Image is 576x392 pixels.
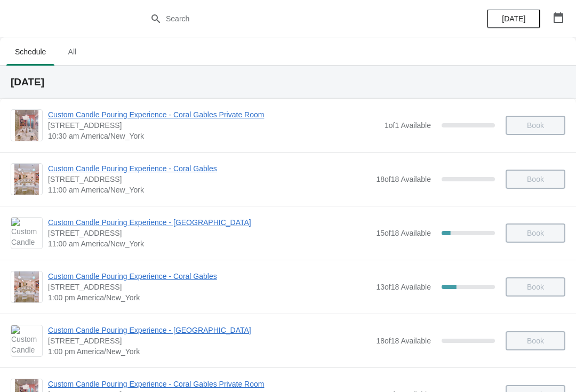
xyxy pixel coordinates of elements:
span: 1:00 pm America/New_York [48,346,371,357]
span: 18 of 18 Available [376,337,431,345]
span: 18 of 18 Available [376,175,431,183]
span: [DATE] [502,14,525,23]
img: Custom Candle Pouring Experience - Fort Lauderdale | 914 East Las Olas Boulevard, Fort Lauderdale... [11,218,42,249]
input: Search [165,9,432,28]
span: [STREET_ADDRESS] [48,174,371,185]
span: [STREET_ADDRESS] [48,228,371,238]
img: Custom Candle Pouring Experience - Fort Lauderdale | 914 East Las Olas Boulevard, Fort Lauderdale... [11,325,42,356]
button: [DATE] [487,9,540,28]
span: Custom Candle Pouring Experience - Coral Gables Private Room [48,109,379,120]
span: 11:00 am America/New_York [48,238,371,249]
span: Custom Candle Pouring Experience - Coral Gables Private Room [48,379,379,389]
span: 15 of 18 Available [376,229,431,237]
span: 1:00 pm America/New_York [48,292,371,303]
span: 13 of 18 Available [376,283,431,291]
span: [STREET_ADDRESS] [48,282,371,292]
span: 11:00 am America/New_York [48,185,371,195]
span: Custom Candle Pouring Experience - [GEOGRAPHIC_DATA] [48,325,371,335]
span: All [59,42,85,61]
img: Custom Candle Pouring Experience - Coral Gables Private Room | 154 Giralda Avenue, Coral Gables, ... [15,110,38,141]
span: [STREET_ADDRESS] [48,120,379,131]
span: [STREET_ADDRESS] [48,335,371,346]
h2: [DATE] [11,77,565,87]
span: 10:30 am America/New_York [48,131,379,141]
span: Custom Candle Pouring Experience - Coral Gables [48,163,371,174]
span: 1 of 1 Available [385,121,431,130]
span: Custom Candle Pouring Experience - Coral Gables [48,271,371,282]
img: Custom Candle Pouring Experience - Coral Gables | 154 Giralda Avenue, Coral Gables, FL, USA | 1:0... [14,271,39,302]
img: Custom Candle Pouring Experience - Coral Gables | 154 Giralda Avenue, Coral Gables, FL, USA | 11:... [14,164,39,195]
span: Custom Candle Pouring Experience - [GEOGRAPHIC_DATA] [48,217,371,228]
span: Schedule [6,42,54,61]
